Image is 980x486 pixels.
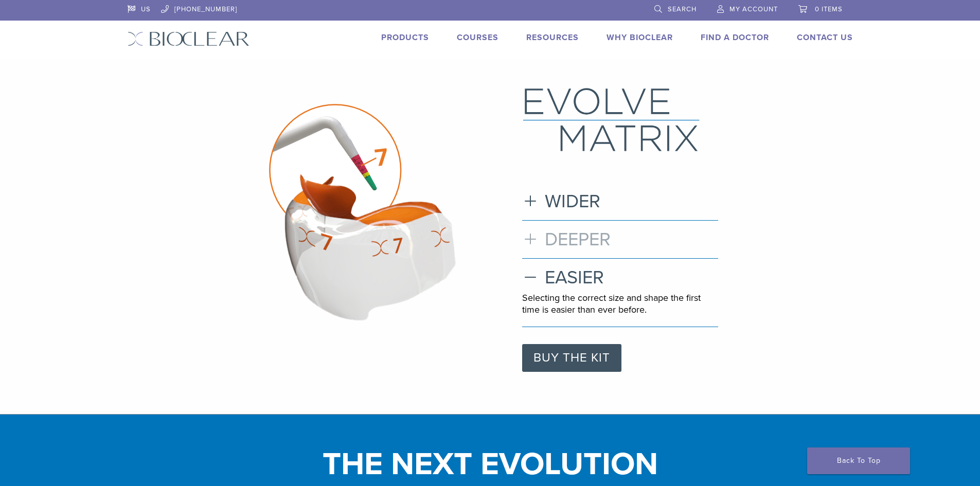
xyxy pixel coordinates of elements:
[522,292,718,316] p: Selecting the correct size and shape the first time is easier than ever before.
[807,447,910,474] a: Back To Top
[522,228,718,250] h3: DEEPER
[381,32,429,43] a: Products
[457,32,498,43] a: Courses
[526,32,579,43] a: Resources
[815,5,843,13] span: 0 items
[522,266,718,289] h3: EASIER
[607,32,673,43] a: Why Bioclear
[668,5,697,13] span: Search
[522,344,621,372] a: BUY THE KIT
[120,452,861,477] h1: THE NEXT EVOLUTION
[701,32,769,43] a: Find A Doctor
[128,31,250,46] img: Bioclear
[797,32,853,43] a: Contact Us
[522,190,718,212] h3: WIDER
[729,5,778,13] span: My Account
